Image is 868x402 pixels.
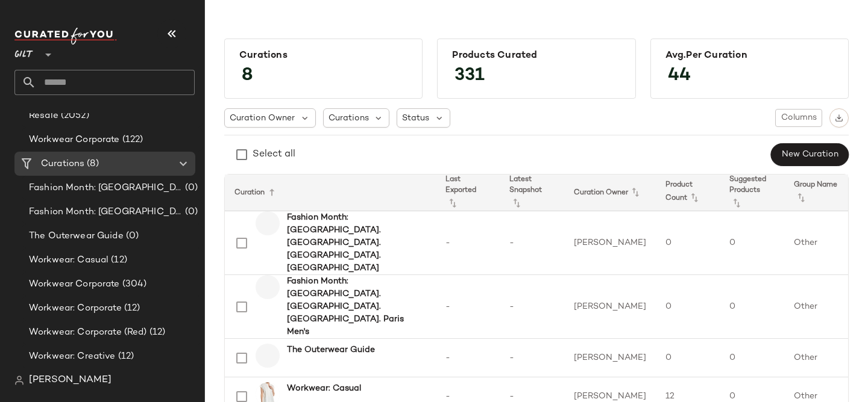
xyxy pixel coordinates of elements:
th: Curation Owner [564,175,656,211]
td: Other [784,211,848,275]
img: svg%3e [835,114,843,122]
span: Gilt [14,41,34,63]
div: Avg.per Curation [665,50,834,61]
span: The Outerwear Guide [29,229,124,243]
span: Curation Owner [230,112,295,125]
td: [PERSON_NAME] [564,339,656,377]
td: - [500,211,564,275]
button: New Curation [771,143,849,166]
span: Workwear: Casual [29,253,108,267]
td: [PERSON_NAME] [564,211,656,275]
td: - [436,339,500,377]
span: (0) [183,181,198,195]
span: (0) [183,205,198,219]
button: Columns [775,109,822,127]
span: 44 [656,54,703,97]
div: Products Curated [452,50,620,61]
b: Fashion Month: [GEOGRAPHIC_DATA]. [GEOGRAPHIC_DATA]. [GEOGRAPHIC_DATA]. [GEOGRAPHIC_DATA] [287,211,421,274]
td: 0 [720,339,784,377]
td: - [436,211,500,275]
span: Workwear Corporate [29,277,120,291]
span: (122) [120,133,143,147]
span: (12) [116,350,134,363]
span: Workwear: Corporate (Red) [29,326,147,339]
td: Other [784,275,848,339]
td: [PERSON_NAME] [564,275,656,339]
span: New Curation [781,150,838,159]
span: Curations [41,157,84,171]
td: 0 [720,275,784,339]
span: Columns [781,113,817,123]
span: Workwear: Corporate [29,301,122,315]
b: Workwear: Casual [287,382,361,395]
td: - [436,275,500,339]
span: (304) [120,277,147,291]
b: The Outerwear Guide [287,344,375,356]
span: (2052) [58,109,89,123]
td: 0 [656,211,720,275]
th: Curation [225,175,436,211]
span: Workwear Corporate [29,133,120,147]
span: Status [402,112,429,125]
span: (12) [108,253,127,267]
span: (8) [84,157,98,171]
span: Fashion Month: [GEOGRAPHIC_DATA]. [GEOGRAPHIC_DATA]. [GEOGRAPHIC_DATA]. [GEOGRAPHIC_DATA] [29,181,183,195]
span: [PERSON_NAME] [29,373,112,388]
span: Resale [29,109,58,123]
span: Fashion Month: [GEOGRAPHIC_DATA]. [GEOGRAPHIC_DATA]. [GEOGRAPHIC_DATA]. Paris Men's [29,205,183,219]
td: 0 [720,211,784,275]
td: Other [784,339,848,377]
th: Last Exported [436,175,500,211]
span: (0) [124,229,139,243]
span: 331 [442,54,497,97]
img: svg%3e [14,376,24,385]
div: Select all [253,147,295,162]
td: 0 [656,339,720,377]
span: Curations [329,112,369,125]
b: Fashion Month: [GEOGRAPHIC_DATA]. [GEOGRAPHIC_DATA]. [GEOGRAPHIC_DATA]. Paris Men's [287,275,421,338]
span: 8 [230,54,265,97]
span: (12) [147,326,166,339]
td: - [500,275,564,339]
th: Product Count [656,175,720,211]
th: Suggested Products [720,175,784,211]
img: cfy_white_logo.C9jOOHJF.svg [14,28,117,45]
th: Latest Snapshot [500,175,564,211]
div: Curations [239,50,407,61]
td: 0 [656,275,720,339]
th: Group Name [784,175,848,211]
span: (12) [122,301,140,315]
td: - [500,339,564,377]
span: Workwear: Creative [29,350,116,363]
